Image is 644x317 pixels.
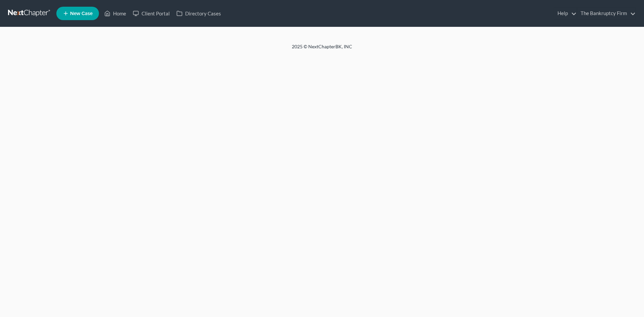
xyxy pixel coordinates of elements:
[56,7,99,20] new-legal-case-button: New Case
[173,7,224,19] a: Directory Cases
[554,7,577,19] a: Help
[129,7,173,19] a: Client Portal
[101,7,129,19] a: Home
[577,7,636,19] a: The Bankruptcy Firm
[131,43,513,55] div: 2025 © NextChapterBK, INC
